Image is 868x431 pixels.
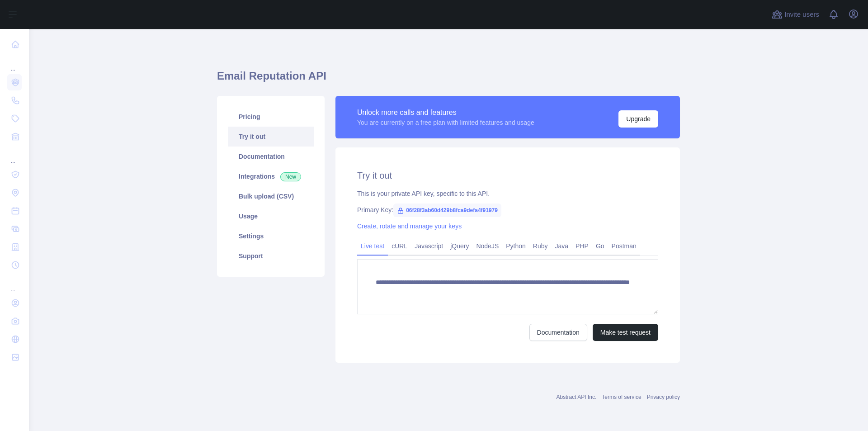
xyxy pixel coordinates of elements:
[602,394,641,400] a: Terms of service
[357,169,658,182] h2: Try it out
[552,239,572,253] a: Java
[529,239,552,253] a: Ruby
[7,275,22,293] div: ...
[572,239,592,253] a: PHP
[618,110,658,128] button: Upgrade
[228,226,314,246] a: Settings
[608,239,640,253] a: Postman
[411,239,447,253] a: Javascript
[592,239,608,253] a: Go
[280,172,301,181] span: New
[228,107,314,127] a: Pricing
[388,239,411,253] a: cURL
[770,7,821,22] button: Invite users
[357,239,388,253] a: Live test
[357,189,658,198] div: This is your private API key, specific to this API.
[228,147,314,166] a: Documentation
[502,239,529,253] a: Python
[228,186,314,206] a: Bulk upload (CSV)
[647,394,680,400] a: Privacy policy
[529,324,587,341] a: Documentation
[472,239,502,253] a: NodeJS
[7,54,22,72] div: ...
[557,394,597,400] a: Abstract API Inc.
[217,69,680,90] h1: Email Reputation API
[393,204,501,217] span: 06f28f3ab60d429b8fca9defa4f91979
[784,9,819,20] span: Invite users
[357,118,534,127] div: You are currently on a free plan with limited features and usage
[357,223,462,230] a: Create, rotate and manage your keys
[7,147,22,165] div: ...
[357,205,658,214] div: Primary Key:
[228,206,314,226] a: Usage
[228,127,314,147] a: Try it out
[228,166,314,186] a: Integrations New
[357,107,534,118] div: Unlock more calls and features
[447,239,472,253] a: jQuery
[593,324,658,341] button: Make test request
[228,246,314,266] a: Support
